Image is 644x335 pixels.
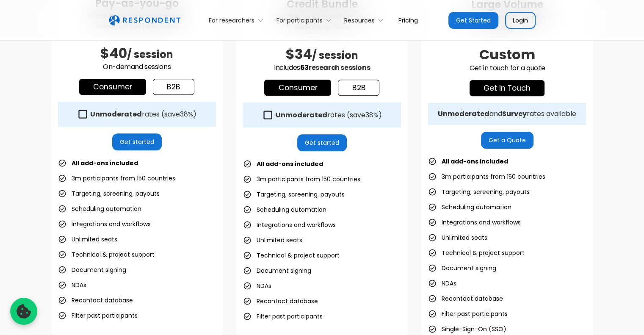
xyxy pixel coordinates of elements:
li: NDAs [428,277,456,289]
div: Resources [340,10,392,30]
a: b2b [338,80,379,96]
p: Get in touch for a quote [428,63,586,73]
strong: Unmoderated [275,110,327,120]
div: For researchers [204,10,271,30]
div: and rates available [438,110,576,118]
span: research sessions [309,63,370,72]
li: Integrations and workflows [243,219,336,231]
li: Unlimited seats [428,232,487,244]
li: Scheduling automation [428,201,511,213]
strong: All add-ons included [442,157,508,166]
li: NDAs [58,279,86,291]
li: Targeting, screening, payouts [58,188,160,199]
img: Untitled UI logotext [109,15,180,26]
li: 3m participants from 150 countries [243,173,360,185]
li: Single-Sign-On (SSO) [428,323,506,335]
a: Get a Quote [481,132,533,149]
strong: Unmoderated [438,109,489,119]
li: Technical & project support [243,249,340,261]
a: get in touch [470,80,544,96]
span: Custom [479,45,535,64]
li: Targeting, screening, payouts [428,186,530,198]
li: Targeting, screening, payouts [243,188,345,200]
li: NDAs [243,280,271,292]
div: For participants [276,16,323,25]
li: Recontact database [58,294,133,306]
li: Document signing [428,262,496,274]
li: Filter past participants [428,308,508,320]
li: Unlimited seats [58,233,117,245]
li: Integrations and workflows [58,218,151,230]
span: 63 [300,63,309,72]
li: Unlimited seats [243,234,302,246]
a: Get started [297,134,347,151]
li: Filter past participants [58,310,138,321]
strong: Unmoderated [90,109,142,119]
a: b2b [153,79,194,95]
div: rates (save ) [90,110,196,119]
div: For researchers [209,16,254,25]
a: home [109,15,180,26]
a: Consumer [79,79,146,95]
a: Get Started [448,12,498,29]
li: 3m participants from 150 countries [428,171,545,183]
li: Document signing [58,264,126,276]
li: Recontact database [428,293,503,305]
span: 38% [365,110,378,120]
div: rates (save ) [275,111,381,119]
li: Scheduling automation [243,204,326,216]
span: 38% [180,109,193,119]
li: Document signing [243,265,311,277]
strong: All add-ons included [257,160,323,168]
a: Login [505,12,536,29]
div: Resources [344,16,375,25]
li: Technical & project support [58,249,155,260]
p: On-demand sessions [58,62,216,72]
span: / session [127,47,173,61]
li: Recontact database [243,295,318,307]
p: Includes [243,63,401,73]
span: $34 [286,44,312,64]
strong: All add-ons included [72,159,138,167]
li: 3m participants from 150 countries [58,172,175,184]
li: Integrations and workflows [428,216,521,228]
li: Filter past participants [243,310,323,322]
a: Consumer [264,80,331,96]
span: / session [312,48,358,62]
strong: Survey [502,109,527,119]
li: Technical & project support [428,247,525,259]
a: Pricing [392,10,425,30]
li: Scheduling automation [58,203,141,215]
div: For participants [271,10,339,30]
a: Get started [112,133,162,150]
span: $40 [100,44,127,63]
